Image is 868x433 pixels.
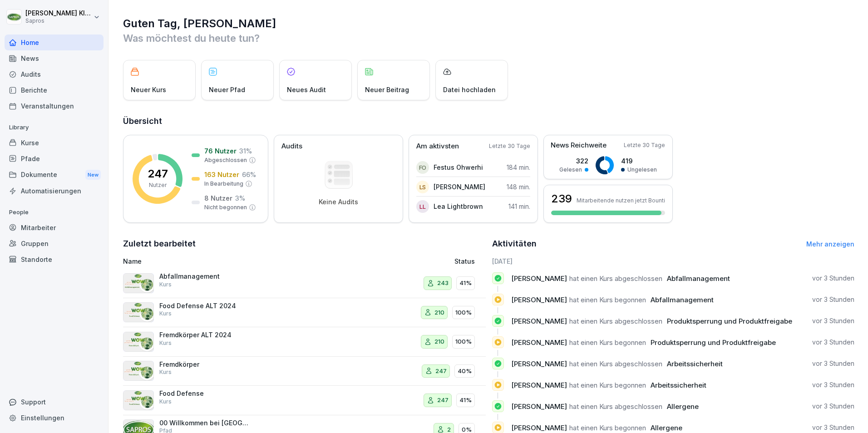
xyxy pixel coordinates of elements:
p: Kurs [159,368,172,376]
p: Fremdkörper [159,360,250,369]
p: People [5,205,104,220]
p: vor 3 Stunden [812,316,854,325]
a: Mehr anzeigen [806,240,854,248]
span: hat einen Kurs begonnen [569,295,646,304]
div: New [85,170,101,180]
p: Neues Audit [287,85,326,94]
div: LS [416,181,429,193]
span: hat einen Kurs begonnen [569,381,646,389]
p: Kurs [159,280,172,289]
span: [PERSON_NAME] [511,274,567,283]
p: vor 3 Stunden [812,295,854,304]
p: Abgeschlossen [204,156,247,164]
p: Status [454,256,475,266]
p: Neuer Beitrag [365,85,409,94]
span: [PERSON_NAME] [511,295,567,304]
p: Sapros [25,18,92,24]
h3: 239 [551,191,572,207]
p: In Bearbeitung [204,180,243,188]
img: cq4jyt4aaqekzmgfzoj6qg9r.png [123,273,154,293]
p: vor 3 Stunden [812,338,854,347]
span: hat einen Kurs begonnen [569,423,646,432]
a: AbfallmanagementKurs24341% [123,269,486,298]
span: Abfallmanagement [651,295,714,304]
p: Mitarbeitende nutzen jetzt Bounti [577,197,665,204]
a: Audits [5,66,104,82]
img: b09us41hredzt9sfzsl3gafq.png [123,390,154,410]
p: Was möchtest du heute tun? [123,31,854,45]
h1: Guten Tag, [PERSON_NAME] [123,16,854,31]
a: FremdkörperKurs24740% [123,357,486,386]
a: Pfade [5,151,104,167]
div: LL [416,200,429,213]
p: 419 [621,156,657,166]
p: 76 Nutzer [204,146,237,156]
a: Veranstaltungen [5,98,104,114]
a: Automatisierungen [5,183,104,199]
img: tkgbk1fn8zp48wne4tjen41h.png [123,332,154,352]
img: tkgbk1fn8zp48wne4tjen41h.png [123,361,154,381]
p: Fremdkörper ALT 2024 [159,331,250,339]
span: [PERSON_NAME] [511,338,567,347]
p: Datei hochladen [443,85,496,94]
p: 100% [455,337,472,346]
div: Dokumente [5,167,104,183]
h2: Aktivitäten [492,237,537,250]
p: Kurs [159,339,172,347]
p: vor 3 Stunden [812,402,854,411]
a: Food DefenseKurs24741% [123,386,486,415]
a: Berichte [5,82,104,98]
a: Home [5,34,104,50]
a: Standorte [5,251,104,267]
p: Audits [281,141,302,152]
span: Produktsperrung und Produktfreigabe [667,317,792,325]
p: 100% [455,308,472,317]
div: Support [5,394,104,410]
a: Gruppen [5,236,104,251]
p: 40% [458,367,472,376]
p: Kurs [159,310,172,318]
h2: Zuletzt bearbeitet [123,237,486,250]
a: DokumenteNew [5,167,104,183]
span: hat einen Kurs begonnen [569,338,646,347]
p: Ungelesen [627,166,657,174]
p: News Reichweite [551,140,607,151]
div: Kurse [5,135,104,151]
h2: Übersicht [123,115,854,128]
span: [PERSON_NAME] [511,402,567,411]
p: 8 Nutzer [204,193,232,203]
p: Food Defense ALT 2024 [159,302,250,310]
p: Lea Lightbrown [434,202,483,211]
p: Gelesen [559,166,582,174]
p: Food Defense [159,389,250,398]
p: [PERSON_NAME] Kleinbeck [25,10,92,17]
p: 184 min. [507,162,530,172]
p: 00 Willkommen bei [GEOGRAPHIC_DATA] [159,419,250,427]
span: Arbeitssicherheit [667,359,723,368]
p: vor 3 Stunden [812,359,854,368]
span: hat einen Kurs abgeschlossen [569,359,662,368]
p: Library [5,120,104,135]
p: vor 3 Stunden [812,274,854,283]
span: Abfallmanagement [667,274,730,283]
p: 210 [434,337,444,346]
span: hat einen Kurs abgeschlossen [569,317,662,325]
span: hat einen Kurs abgeschlossen [569,402,662,411]
span: Allergene [651,423,682,432]
a: News [5,50,104,66]
h6: [DATE] [492,256,855,266]
p: Am aktivsten [416,141,459,152]
a: Einstellungen [5,410,104,426]
p: 41% [459,396,472,405]
p: 31 % [239,146,252,156]
p: Nicht begonnen [204,203,247,212]
span: [PERSON_NAME] [511,423,567,432]
p: 3 % [235,193,245,203]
